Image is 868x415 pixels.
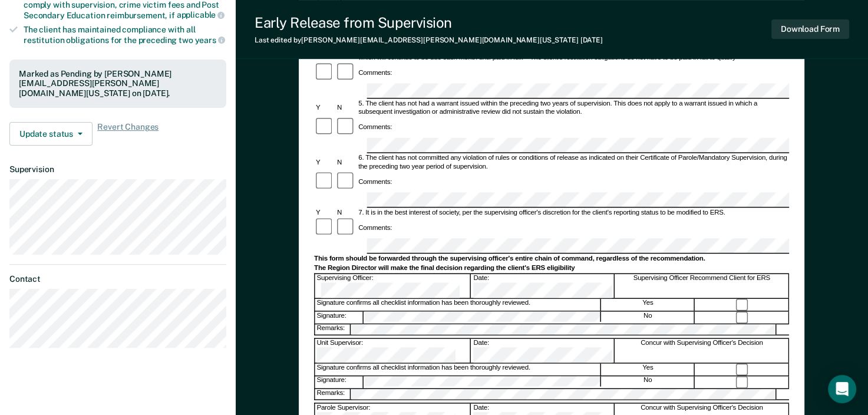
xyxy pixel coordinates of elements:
span: [DATE] [580,36,603,44]
div: 6. The client has not committed any violation of rules or conditions of release as indicated on t... [357,154,790,172]
div: 7. It is in the best interest of society, per the supervising officer's discretion for the client... [357,209,790,217]
div: Date: [472,339,615,362]
div: Concur with Supervising Officer's Decision [615,339,789,362]
div: N [335,104,357,113]
div: Open Intercom Messenger [828,375,856,403]
div: 5. The client has not had a warrant issued within the preceding two years of supervision. This do... [357,100,790,117]
div: Comments: [357,123,394,131]
div: N [335,159,357,167]
button: Update status [9,122,93,146]
span: applicable [177,10,225,19]
button: Download Form [771,19,849,39]
div: Comments: [357,177,394,186]
div: N [335,209,357,217]
div: Comments: [357,223,394,232]
div: Supervising Officer: [315,274,471,297]
div: Yes [602,298,695,311]
div: Supervising Officer Recommend Client for ERS [615,274,789,297]
div: Date: [472,274,615,297]
div: Signature confirms all checklist information has been thoroughly reviewed. [315,363,601,376]
div: Remarks: [315,390,351,400]
div: Y [314,104,335,113]
div: Early Release from Supervision [255,14,603,31]
div: Signature: [315,376,364,388]
div: Unit Supervisor: [315,339,471,362]
div: This form should be forwarded through the supervising officer's entire chain of command, regardle... [314,255,789,263]
div: The client has maintained compliance with all restitution obligations for the preceding two [24,25,226,45]
span: years [195,35,225,45]
div: Y [314,209,335,217]
div: No [602,376,695,388]
dt: Contact [9,274,226,284]
div: Marked as Pending by [PERSON_NAME][EMAIL_ADDRESS][PERSON_NAME][DOMAIN_NAME][US_STATE] on [DATE]. [19,69,217,98]
span: Revert Changes [97,122,159,146]
div: Comments: [357,68,394,77]
div: The Region Director will make the final decision regarding the client's ERS eligibility [314,264,789,272]
div: No [602,312,695,324]
div: Signature confirms all checklist information has been thoroughly reviewed. [315,298,601,311]
dt: Supervision [9,164,226,174]
div: Last edited by [PERSON_NAME][EMAIL_ADDRESS][PERSON_NAME][DOMAIN_NAME][US_STATE] [255,36,603,44]
div: Y [314,159,335,167]
div: Yes [602,363,695,376]
div: Remarks: [315,325,351,335]
div: Signature: [315,312,364,324]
